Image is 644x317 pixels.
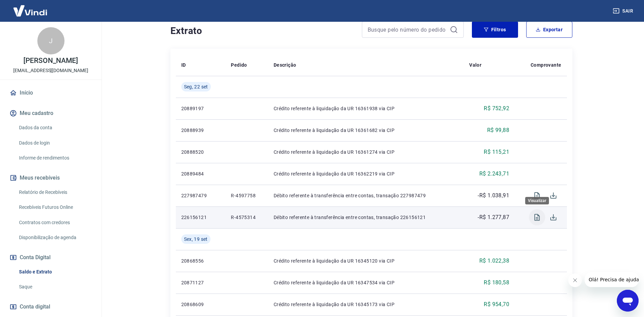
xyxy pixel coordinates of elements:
span: Sex, 19 set [184,236,208,243]
img: Vindi [8,0,52,21]
a: Dados da conta [16,121,93,135]
span: Visualizar [529,187,545,204]
iframe: Fechar mensagem [568,273,582,287]
a: Contratos com credores [16,216,93,230]
p: Comprovante [531,62,561,68]
input: Busque pelo número do pedido [368,24,447,35]
p: R$ 752,92 [484,104,509,113]
a: Saque [16,280,93,294]
p: 226156121 [181,214,220,221]
span: Download [545,187,562,204]
p: Débito referente à transferência entre contas, transação 226156121 [274,214,458,221]
p: -R$ 1.038,91 [478,191,509,200]
p: Crédito referente à liquidação da UR 16345120 via CIP [274,257,458,264]
a: Disponibilização de agenda [16,231,93,245]
p: 20889197 [181,105,220,112]
span: Seg, 22 set [184,83,208,90]
a: Dados de login [16,136,93,150]
button: Filtros [472,21,518,38]
p: Crédito referente à liquidação da UR 16347534 via CIP [274,279,458,286]
p: R$ 99,88 [487,126,509,134]
p: R-4597758 [231,192,263,199]
p: 20889484 [181,170,220,177]
p: Crédito referente à liquidação da UR 16362219 via CIP [274,170,458,177]
p: 20888939 [181,127,220,134]
p: R$ 115,21 [484,148,509,156]
p: R$ 2.243,71 [479,170,509,178]
button: Sair [611,5,636,17]
p: Descrição [274,62,296,68]
button: Exportar [526,21,572,38]
p: Valor [469,62,481,68]
button: Conta Digital [8,250,93,265]
p: 20868556 [181,257,220,264]
a: Conta digital [8,299,93,314]
p: 20868609 [181,301,220,308]
p: Pedido [231,62,247,68]
iframe: Mensagem da empresa [585,272,639,287]
p: R-4575314 [231,214,263,221]
button: Meus recebíveis [8,170,93,185]
p: R$ 954,70 [484,300,509,308]
a: Relatório de Recebíveis [16,185,93,199]
h4: Extrato [170,24,354,38]
a: Saldo e Extrato [16,265,93,279]
span: Visualizar [529,209,545,226]
p: ID [181,62,186,68]
p: R$ 180,58 [484,279,509,287]
p: 20888520 [181,149,220,155]
a: Informe de rendimentos [16,151,93,165]
div: Visualizar [525,197,549,204]
div: J [37,27,65,54]
p: Crédito referente à liquidação da UR 16361274 via CIP [274,149,458,155]
a: Recebíveis Futuros Online [16,200,93,214]
span: Conta digital [20,302,50,312]
span: Download [545,209,562,226]
p: Débito referente à transferência entre contas, transação 227987479 [274,192,458,199]
p: [EMAIL_ADDRESS][DOMAIN_NAME] [13,67,88,74]
p: Crédito referente à liquidação da UR 16361938 via CIP [274,105,458,112]
p: Crédito referente à liquidação da UR 16361682 via CIP [274,127,458,134]
span: Olá! Precisa de ajuda? [4,5,57,10]
a: Início [8,85,93,100]
p: 20871127 [181,279,220,286]
p: [PERSON_NAME] [23,57,78,64]
button: Meu cadastro [8,106,93,121]
p: -R$ 1.277,87 [478,213,509,221]
p: Crédito referente à liquidação da UR 16345173 via CIP [274,301,458,308]
p: 227987479 [181,192,220,199]
p: R$ 1.022,38 [479,257,509,265]
iframe: Botão para abrir a janela de mensagens [617,290,639,312]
